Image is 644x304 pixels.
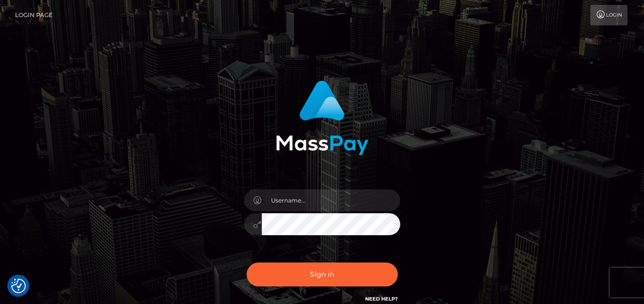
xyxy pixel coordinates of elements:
[590,5,627,25] a: Login
[276,81,369,155] img: MassPay Login
[11,279,26,293] img: Revisit consent button
[11,279,26,293] button: Consent Preferences
[365,296,398,302] a: Need Help?
[262,189,400,211] input: Username...
[15,5,53,25] a: Login Page
[247,263,398,286] button: Sign in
